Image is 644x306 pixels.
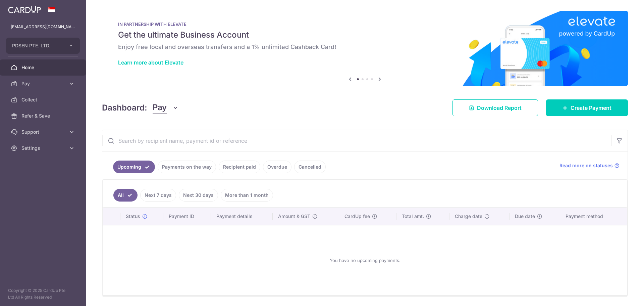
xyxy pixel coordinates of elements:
[118,59,183,66] a: Learn more about Elevate
[21,145,66,151] span: Settings
[560,208,627,225] th: Payment method
[571,104,611,112] span: Create Payment
[179,189,218,202] a: Next 30 days
[153,101,167,114] span: Pay
[344,213,370,220] span: CardUp fee
[12,42,62,49] span: PDSEN PTE. LTD.
[211,208,273,225] th: Payment details
[546,99,628,116] a: Create Payment
[8,5,41,13] img: CardUp
[559,162,613,169] span: Read more on statuses
[294,161,326,173] a: Cancelled
[21,113,66,119] span: Refer & Save
[126,213,140,220] span: Status
[102,102,147,114] h4: Dashboard:
[140,189,176,202] a: Next 7 days
[6,38,80,54] button: PDSEN PTE. LTD.
[452,99,538,116] a: Download Report
[111,231,619,290] div: You have no upcoming payments.
[278,213,310,220] span: Amount & GST
[477,104,522,112] span: Download Report
[158,161,216,173] a: Payments on the way
[163,208,211,225] th: Payment ID
[102,11,628,86] img: Renovation banner
[515,213,535,220] span: Due date
[455,213,482,220] span: Charge date
[221,189,273,202] a: More than 1 month
[219,161,260,173] a: Recipient paid
[113,161,155,173] a: Upcoming
[21,129,66,135] span: Support
[118,30,612,40] h5: Get the ultimate Business Account
[118,21,612,27] p: IN PARTNERSHIP WITH ELEVATE
[102,130,611,151] input: Search by recipient name, payment id or reference
[21,64,66,71] span: Home
[113,189,138,202] a: All
[402,213,424,220] span: Total amt.
[263,161,291,173] a: Overdue
[21,96,66,103] span: Collect
[153,101,178,114] button: Pay
[559,162,620,169] a: Read more on statuses
[11,24,75,30] p: [EMAIL_ADDRESS][DOMAIN_NAME]
[21,80,66,87] span: Pay
[118,43,612,51] h6: Enjoy free local and overseas transfers and a 1% unlimited Cashback Card!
